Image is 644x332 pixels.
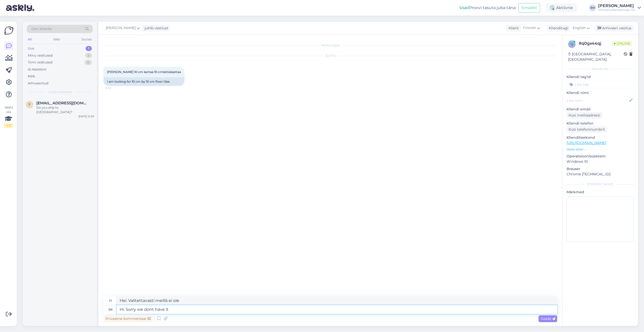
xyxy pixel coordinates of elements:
[567,74,634,80] p: Kliendi tag'id
[567,107,634,112] p: Kliendi email
[103,54,557,58] div: [DATE]
[567,140,606,145] a: [URL][DOMAIN_NAME]
[460,5,516,11] div: Proovi tasuta juba täna:
[31,26,51,32] span: Otsi kliente
[567,182,634,186] div: [PERSON_NAME]
[28,60,52,65] div: Tiimi vestlused
[103,315,153,322] div: Privaatne kommentaar
[28,81,48,86] div: Arhiveeritud
[107,70,181,74] span: [PERSON_NAME] 10 cm kertaa 10 cmlattialaattaa
[589,4,596,11] div: RH
[567,135,634,140] p: Klienditeekond
[4,26,14,35] img: Askly Logo
[109,296,112,305] div: fi
[106,25,136,31] span: [PERSON_NAME]
[595,25,633,32] div: Arhiveeri vestlus
[567,172,634,177] p: Chrome [TECHNICAL_ID]
[547,26,568,31] div: Klienditugi
[518,3,540,13] button: Emailid
[567,121,634,126] p: Kliendi telefon
[541,316,555,321] span: Saada
[460,5,469,10] b: Uus!
[117,296,557,305] textarea: Hei. Valitettavasti meillä ei ole
[103,43,557,48] div: Vestlus algas
[567,67,634,71] div: Kliendi info
[105,86,124,90] span: 10:53
[4,123,13,128] div: 1 / 3
[85,53,92,58] div: 5
[117,305,557,314] textarea: Hi. Sorry we dont have it
[571,42,573,46] span: q
[143,26,168,31] div: juhib vestlust
[567,112,602,119] div: Küsi meiliaadressi
[567,90,634,96] p: Kliendi nimi
[506,26,519,31] div: Klient
[546,3,577,12] div: Aktiivne
[28,74,35,79] div: Kõik
[567,166,634,172] p: Brauser
[612,41,632,46] span: Online
[573,25,586,31] span: English
[579,40,612,46] div: # q0gx44qj
[48,90,72,94] span: Uued vestlused
[36,105,94,114] div: Do you ship to [GEOGRAPHIC_DATA]?
[109,305,113,314] div: en
[598,8,635,12] div: Viimistluskaubamaja OÜ
[567,98,628,103] input: Lisa nimi
[28,46,34,51] div: Uus
[80,36,93,43] div: Socials
[28,67,46,72] div: AI Assistent
[36,101,89,105] span: fllw@yahoo.com
[85,60,92,65] div: 0
[567,189,634,195] p: Märkmed
[4,105,13,128] div: Vaata siia
[29,103,31,106] span: f
[567,147,634,152] p: Vaata edasi ...
[103,77,184,86] div: I am looking for 10 cm by 10 cm floor tiles.
[567,154,634,159] p: Operatsioonisüsteem
[567,81,634,88] input: Lisa tag
[27,36,33,43] div: All
[568,52,624,62] div: [GEOGRAPHIC_DATA], [GEOGRAPHIC_DATA]
[86,46,92,51] div: 1
[567,126,607,133] div: Küsi telefoninumbrit
[567,159,634,164] p: Windows 10
[78,114,94,118] div: [DATE] 21:29
[523,25,536,31] span: Finnish
[28,53,53,58] div: Minu vestlused
[52,36,61,43] div: Web
[598,4,641,12] a: [PERSON_NAME]Viimistluskaubamaja OÜ
[598,4,635,8] div: [PERSON_NAME]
